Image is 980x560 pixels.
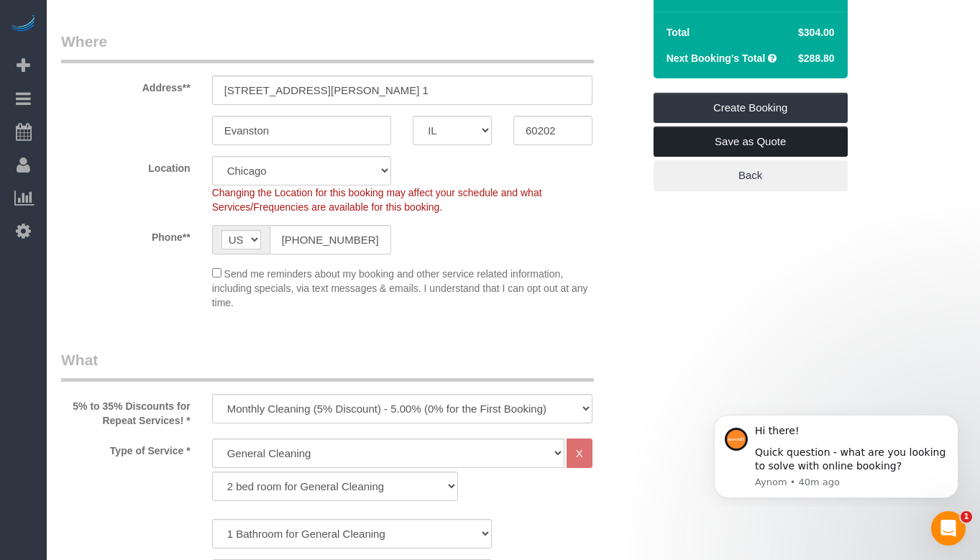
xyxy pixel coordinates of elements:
a: Create Booking [654,93,848,123]
label: Type of Service * [50,439,201,458]
a: Save as Quote [654,127,848,157]
legend: Where [61,31,594,63]
span: 1 [961,511,972,523]
span: $304.00 [798,27,835,38]
input: Zip Code** [513,116,592,145]
strong: Total [667,27,690,38]
label: Location [50,156,201,175]
a: Back [654,160,848,191]
strong: Next Booking's Total [667,52,766,64]
span: Changing the Location for this booking may affect your schedule and what Services/Frequencies are... [212,187,542,213]
legend: What [61,349,594,382]
span: $288.80 [798,52,835,64]
iframe: Intercom notifications message [692,402,980,507]
iframe: Intercom live chat [931,511,966,546]
span: Send me reminders about my booking and other service related information, including specials, via... [212,268,588,308]
img: Automaid Logo [9,14,37,35]
label: 5% to 35% Discounts for Repeat Services! * [50,394,201,428]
